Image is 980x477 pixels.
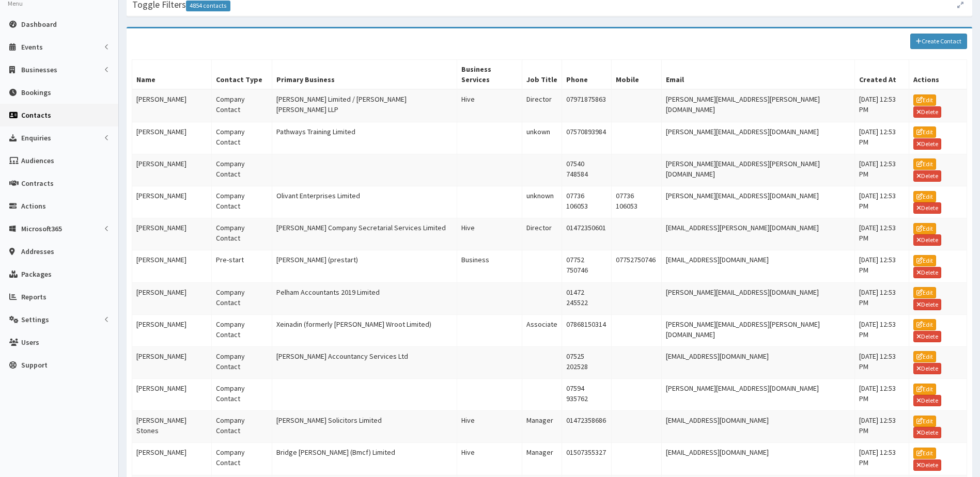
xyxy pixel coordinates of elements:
[132,186,212,218] td: [PERSON_NAME]
[913,319,936,330] a: Edit
[522,60,562,90] th: Job Title
[272,60,457,90] th: Primary Business
[132,122,212,154] td: [PERSON_NAME]
[21,315,49,324] span: Settings
[913,287,936,298] a: Edit
[132,282,212,314] td: [PERSON_NAME]
[522,122,562,154] td: unkown
[212,314,272,346] td: Company Contact
[612,60,662,90] th: Mobile
[21,224,62,233] span: Microsoft365
[272,89,457,122] td: [PERSON_NAME] Limited / [PERSON_NAME] [PERSON_NAME] LLP
[186,1,230,11] span: 4854 contacts
[562,186,612,218] td: 07736 106053
[662,186,855,218] td: [PERSON_NAME][EMAIL_ADDRESS][DOMAIN_NAME]
[272,250,457,282] td: [PERSON_NAME] (prestart)
[132,314,212,346] td: [PERSON_NAME]
[913,138,941,150] a: Delete
[272,314,457,346] td: Xeinadin (formerly [PERSON_NAME] Wroot Limited)
[21,88,51,97] span: Bookings
[212,154,272,186] td: Company Contact
[662,379,855,411] td: [PERSON_NAME][EMAIL_ADDRESS][DOMAIN_NAME]
[562,122,612,154] td: 07570893984
[272,186,457,218] td: Olivant Enterprises Limited
[212,89,272,122] td: Company Contact
[562,154,612,186] td: 07540 748584
[913,351,936,362] a: Edit
[522,218,562,250] td: Director
[522,186,562,218] td: unknown
[855,346,909,378] td: [DATE] 12:53 PM
[132,346,212,378] td: [PERSON_NAME]
[855,443,909,475] td: [DATE] 12:53 PM
[855,250,909,282] td: [DATE] 12:53 PM
[212,122,272,154] td: Company Contact
[855,282,909,314] td: [DATE] 12:53 PM
[457,60,522,90] th: Business Services
[913,384,936,395] a: Edit
[21,156,54,165] span: Audiences
[212,411,272,443] td: Company Contact
[913,158,936,170] a: Edit
[662,89,855,122] td: [PERSON_NAME][EMAIL_ADDRESS][PERSON_NAME][DOMAIN_NAME]
[913,416,936,427] a: Edit
[562,89,612,122] td: 07971875863
[562,346,612,378] td: 07525 202528
[132,379,212,411] td: [PERSON_NAME]
[562,411,612,443] td: 01472358686
[913,363,941,374] a: Delete
[662,411,855,443] td: [EMAIL_ADDRESS][DOMAIN_NAME]
[855,89,909,122] td: [DATE] 12:53 PM
[212,379,272,411] td: Company Contact
[21,292,46,301] span: Reports
[21,360,48,370] span: Support
[913,106,941,118] a: Delete
[913,299,941,310] a: Delete
[855,379,909,411] td: [DATE] 12:53 PM
[913,202,941,214] a: Delete
[132,60,212,90] th: Name
[21,179,54,188] span: Contracts
[21,269,52,279] span: Packages
[855,154,909,186] td: [DATE] 12:53 PM
[855,411,909,443] td: [DATE] 12:53 PM
[272,411,457,443] td: [PERSON_NAME] Solicitors Limited
[909,60,967,90] th: Actions
[522,411,562,443] td: Manager
[562,250,612,282] td: 07752 750746
[662,218,855,250] td: [EMAIL_ADDRESS][PERSON_NAME][DOMAIN_NAME]
[212,186,272,218] td: Company Contact
[132,89,212,122] td: [PERSON_NAME]
[855,60,909,90] th: Created At
[21,201,46,211] span: Actions
[913,94,936,106] a: Edit
[855,122,909,154] td: [DATE] 12:53 PM
[913,267,941,278] a: Delete
[913,170,941,182] a: Delete
[522,89,562,122] td: Director
[132,411,212,443] td: [PERSON_NAME] Stones
[132,218,212,250] td: [PERSON_NAME]
[562,282,612,314] td: 01472 245522
[662,60,855,90] th: Email
[272,218,457,250] td: [PERSON_NAME] Company Secretarial Services Limited
[212,218,272,250] td: Company Contact
[612,186,662,218] td: 07736 106053
[212,282,272,314] td: Company Contact
[21,110,51,120] span: Contacts
[132,154,212,186] td: [PERSON_NAME]
[913,459,941,471] a: Delete
[562,60,612,90] th: Phone
[21,65,57,74] span: Businesses
[913,395,941,406] a: Delete
[913,448,936,459] a: Edit
[132,443,212,475] td: [PERSON_NAME]
[913,427,941,438] a: Delete
[212,443,272,475] td: Company Contact
[913,223,936,234] a: Edit
[522,314,562,346] td: Associate
[457,250,522,282] td: Business
[21,20,57,29] span: Dashboard
[457,218,522,250] td: Hive
[662,154,855,186] td: [PERSON_NAME][EMAIL_ADDRESS][PERSON_NAME][DOMAIN_NAME]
